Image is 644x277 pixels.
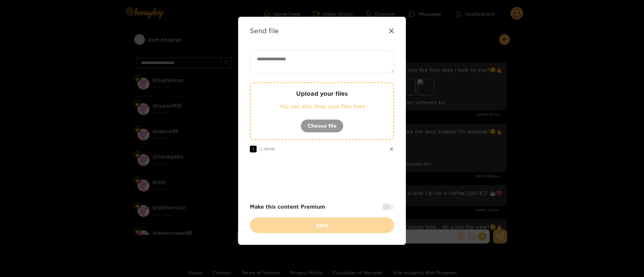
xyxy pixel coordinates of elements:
button: Send [250,217,394,233]
span: 2.48 MB [260,147,275,151]
span: 1 [250,146,257,152]
strong: Send file [250,27,279,34]
p: You can also drop your files here [264,102,380,110]
p: Upload your files [264,90,380,97]
strong: Make this content Premium [250,203,325,211]
button: Choose file [301,119,343,133]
